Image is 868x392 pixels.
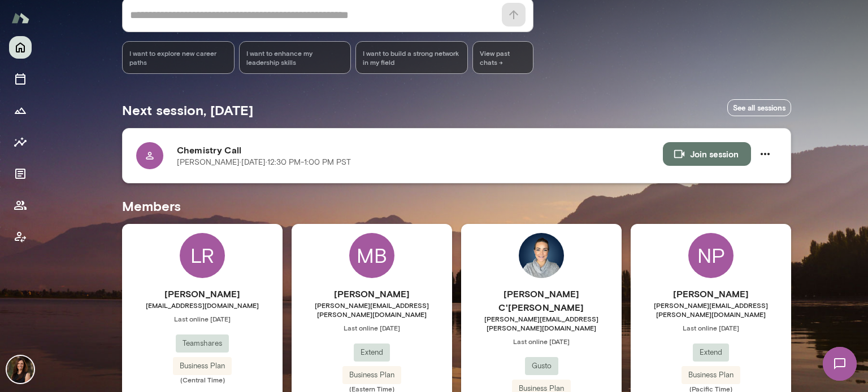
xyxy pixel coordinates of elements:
[177,157,351,168] p: [PERSON_NAME] · [DATE] · 12:30 PM-1:00 PM PST
[9,99,32,122] button: Growth Plan
[239,41,351,74] div: I want to enhance my leadership skills
[122,101,253,119] h5: Next session, [DATE]
[461,287,622,314] h6: [PERSON_NAME] C'[PERSON_NAME]
[122,314,283,323] span: Last online [DATE]
[682,369,740,381] span: Business Plan
[246,49,344,67] span: I want to enhance my leadership skills
[472,41,534,74] span: View past chats ->
[693,347,729,358] span: Extend
[122,197,791,215] h5: Members
[461,337,622,346] span: Last online [DATE]
[342,369,401,381] span: Business Plan
[9,36,32,59] button: Home
[9,68,32,90] button: Sessions
[9,194,32,217] button: Members
[631,301,791,319] span: [PERSON_NAME][EMAIL_ADDRESS][PERSON_NAME][DOMAIN_NAME]
[292,287,452,301] h6: [PERSON_NAME]
[11,7,29,29] img: Mento
[461,314,622,332] span: [PERSON_NAME][EMAIL_ADDRESS][PERSON_NAME][DOMAIN_NAME]
[122,41,235,74] div: I want to explore new career paths
[9,131,32,153] button: Insights
[727,99,791,117] a: See all sessions
[292,301,452,319] span: [PERSON_NAME][EMAIL_ADDRESS][PERSON_NAME][DOMAIN_NAME]
[688,233,734,278] div: NP
[355,41,468,74] div: I want to build a strong network in my field
[354,347,390,358] span: Extend
[180,233,225,278] div: LR
[176,338,229,349] span: Teamshares
[9,226,32,248] button: Client app
[9,162,32,185] button: Documents
[7,356,34,383] img: Carrie Atkin
[349,233,394,278] div: MB
[631,323,791,332] span: Last online [DATE]
[519,233,564,278] img: Tiffany C'deBaca
[525,360,558,372] span: Gusto
[129,49,227,67] span: I want to explore new career paths
[631,287,791,301] h6: [PERSON_NAME]
[122,375,283,384] span: (Central Time)
[292,323,452,332] span: Last online [DATE]
[663,142,751,166] button: Join session
[122,287,283,301] h6: [PERSON_NAME]
[122,301,283,310] span: [EMAIL_ADDRESS][DOMAIN_NAME]
[363,49,461,67] span: I want to build a strong network in my field
[173,360,232,372] span: Business Plan
[177,143,663,157] h6: Chemistry Call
